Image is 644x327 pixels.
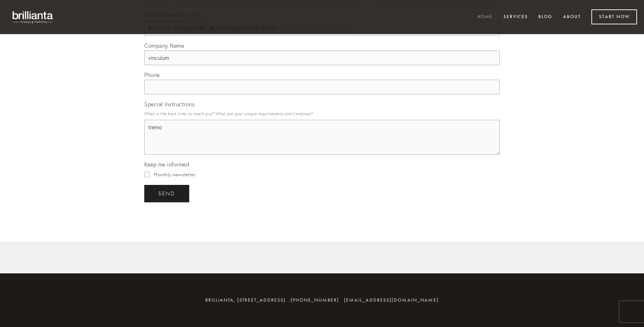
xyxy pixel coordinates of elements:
span: Monthly newsletter [154,172,195,177]
span: Company Name [144,42,184,49]
button: sendsend [144,185,189,202]
span: [PHONE_NUMBER] [291,297,339,303]
textarea: tremo [144,120,500,155]
span: Phone [144,71,160,78]
input: Monthly newsletter [144,172,150,177]
span: Special Instructions [144,101,194,108]
span: brillianta, [STREET_ADDRESS] [205,297,286,303]
span: Keep me informed [144,161,189,168]
a: About [559,11,585,23]
img: brillianta - research, strategy, marketing [7,7,59,27]
a: Blog [534,11,557,23]
a: Home [473,11,497,23]
a: Start Now [591,9,637,24]
span: send [158,190,175,197]
a: Services [499,11,532,23]
p: What is the best time to reach you? What are your unique requirements and timelines? [144,109,500,118]
a: [EMAIL_ADDRESS][DOMAIN_NAME] [344,297,439,303]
